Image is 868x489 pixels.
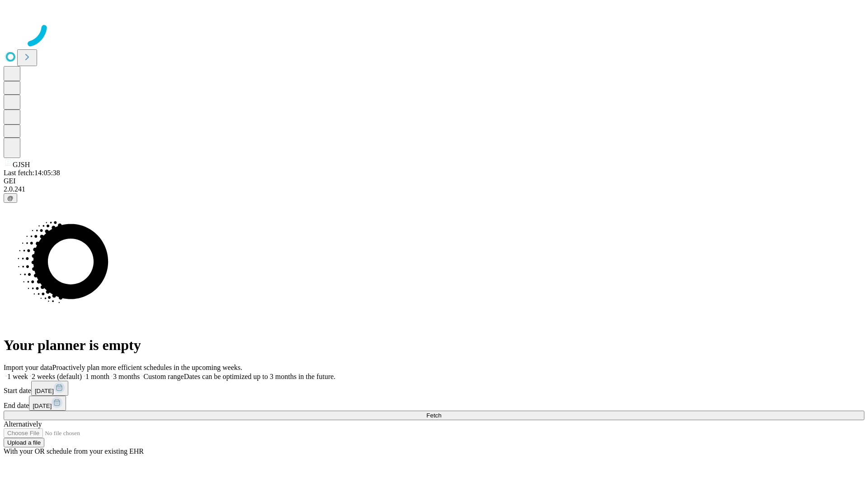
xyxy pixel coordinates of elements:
[85,373,109,380] span: 1 month
[7,373,28,380] span: 1 week
[4,396,864,411] div: End date
[31,381,68,396] button: [DATE]
[184,373,335,380] span: Dates can be optimized up to 3 months in the future.
[4,447,144,455] span: With your OR schedule from your existing EHR
[52,364,242,371] span: Proactively plan more efficient schedules in the upcoming weeks.
[113,373,140,380] span: 3 months
[7,195,14,201] span: @
[143,373,184,380] span: Custom range
[33,403,52,409] span: [DATE]
[4,420,42,428] span: Alternatively
[4,185,864,193] div: 2.0.241
[426,412,441,419] span: Fetch
[32,373,82,380] span: 2 weeks (default)
[13,161,30,168] span: GJSH
[4,337,864,354] h1: Your planner is empty
[4,411,864,420] button: Fetch
[4,438,44,447] button: Upload a file
[29,396,66,411] button: [DATE]
[4,364,52,371] span: Import your data
[4,193,17,203] button: @
[4,381,864,396] div: Start date
[35,388,54,394] span: [DATE]
[4,177,864,185] div: GEI
[4,169,60,177] span: Last fetch: 14:05:38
